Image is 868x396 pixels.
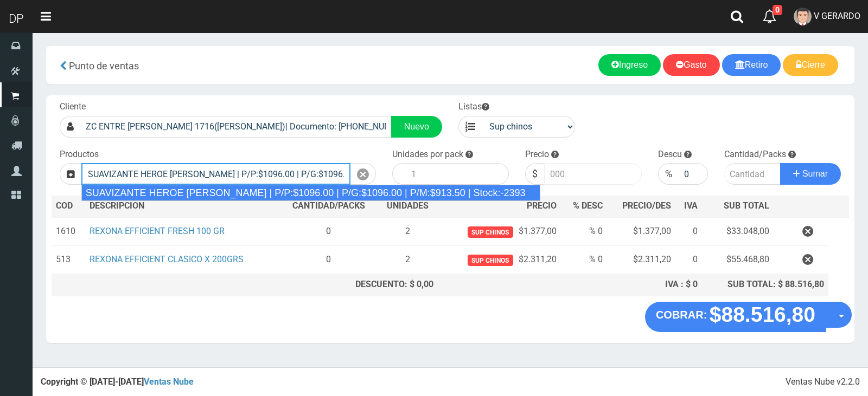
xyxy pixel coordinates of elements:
[598,54,661,76] a: Ingreso
[675,246,702,274] td: 0
[702,246,774,274] td: $55.468,80
[814,11,860,21] span: V GERARDO
[607,246,676,274] td: $2.311,20
[525,163,544,185] div: $
[468,226,513,238] span: Sup chinos
[406,163,509,185] input: 1
[706,278,824,291] div: SUB TOTAL: $ 88.516,80
[724,163,781,185] input: Cantidad
[773,5,782,15] span: 0
[69,60,139,72] span: Punto de ventas
[280,196,378,217] th: CANTIDAD/PACKS
[378,246,438,274] td: 2
[684,200,698,211] span: IVA
[780,163,841,185] button: Sumar
[105,200,144,211] span: CRIPCION
[284,278,433,291] div: DESCUENTO: $ 0,00
[41,376,194,387] strong: Copyright © [DATE]-[DATE]
[144,376,194,387] a: Ventas Nube
[81,163,350,185] input: Introduzca el nombre del producto
[60,101,86,113] label: Cliente
[622,200,671,211] span: PRECIO/DES
[90,254,244,264] a: REXONA EFFICIENT CLASICO X 200GRS
[280,246,378,274] td: 0
[702,217,774,246] td: $33.048,00
[794,8,812,25] img: User Image
[663,54,720,76] a: Gasto
[573,200,603,211] span: % DESC
[675,217,702,246] td: 0
[378,217,438,246] td: 2
[80,116,392,138] input: Consumidor Final
[724,148,786,161] label: Cantidad/Packs
[438,217,561,246] td: $1.377,00
[724,200,769,212] span: SUB TOTAL
[658,148,682,161] label: Descu
[52,246,85,274] td: 513
[607,217,676,246] td: $1.377,00
[527,200,557,212] span: PRECIO
[802,169,828,178] span: Sumar
[561,217,607,246] td: % 0
[85,196,280,217] th: DES
[783,54,838,76] a: Cierre
[280,217,378,246] td: 0
[391,116,442,138] a: Nuevo
[645,302,826,332] button: COBRAR: $88.516,80
[81,185,541,201] div: SUAVIZANTE HEROE [PERSON_NAME] | P/P:$1096.00 | P/G:$1096.00 | P/M:$913.50 | Stock:-2393
[611,278,698,291] div: IVA : $ 0
[378,196,438,217] th: UNIDADES
[544,163,642,185] input: 000
[52,217,85,246] td: 1610
[438,246,561,274] td: $2.311,20
[658,163,679,185] div: %
[722,54,781,76] a: Retiro
[468,255,513,266] span: Sup chinos
[710,303,815,326] strong: $88.516,80
[90,226,225,236] a: REXONA EFFICIENT FRESH 100 GR
[656,309,707,321] strong: COBRAR:
[679,163,709,185] input: 000
[786,376,860,388] div: Ventas Nube v2.2.0
[392,148,463,161] label: Unidades por pack
[458,101,489,113] label: Listas
[525,148,549,161] label: Precio
[561,246,607,274] td: % 0
[52,196,85,217] th: COD
[60,148,99,161] label: Productos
